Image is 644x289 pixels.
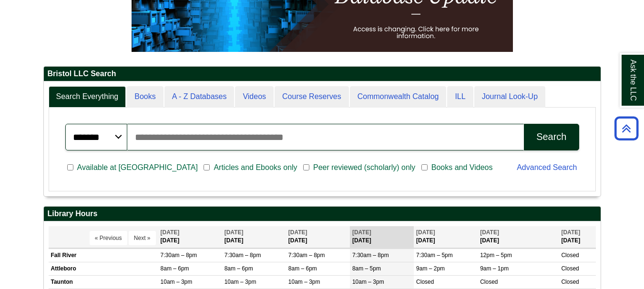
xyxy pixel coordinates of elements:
[127,86,163,108] a: Books
[350,226,414,248] th: [DATE]
[210,162,301,173] span: Articles and Ebooks only
[235,86,274,108] a: Videos
[288,229,307,236] span: [DATE]
[524,124,579,150] button: Search
[416,265,445,272] span: 9am – 2pm
[161,229,180,236] span: [DATE]
[225,252,261,259] span: 7:30am – 8pm
[288,265,317,272] span: 8am – 6pm
[303,163,309,172] input: Peer reviewed (scholarly) only
[161,279,193,285] span: 10am – 3pm
[90,231,127,245] button: « Previous
[225,265,253,272] span: 8am – 6pm
[288,279,320,285] span: 10am – 3pm
[561,229,580,236] span: [DATE]
[350,86,447,108] a: Commonwealth Catalog
[561,265,579,272] span: Closed
[158,226,222,248] th: [DATE]
[309,162,419,173] span: Peer reviewed (scholarly) only
[225,229,244,236] span: [DATE]
[561,279,579,285] span: Closed
[611,122,642,135] a: Back to Top
[561,252,579,259] span: Closed
[414,226,478,248] th: [DATE]
[352,265,381,272] span: 8am – 5pm
[275,86,349,108] a: Course Reserves
[286,226,350,248] th: [DATE]
[416,229,435,236] span: [DATE]
[161,265,189,272] span: 8am – 6pm
[67,163,73,172] input: Available at [GEOGRAPHIC_DATA]
[49,249,158,262] td: Fall River
[474,86,545,108] a: Journal Look-Up
[480,279,498,285] span: Closed
[288,252,325,259] span: 7:30am – 8pm
[352,279,384,285] span: 10am – 3pm
[559,226,595,248] th: [DATE]
[225,279,256,285] span: 10am – 3pm
[447,86,473,108] a: ILL
[49,275,158,289] td: Taunton
[204,163,210,172] input: Articles and Ebooks only
[416,279,434,285] span: Closed
[517,163,577,171] a: Advanced Search
[161,252,197,259] span: 7:30am – 8pm
[536,131,566,142] div: Search
[44,67,601,81] h2: Bristol LLC Search
[129,231,156,245] button: Next »
[480,265,509,272] span: 9am – 1pm
[478,226,559,248] th: [DATE]
[428,162,497,173] span: Books and Videos
[480,229,499,236] span: [DATE]
[49,86,126,108] a: Search Everything
[421,163,428,172] input: Books and Videos
[49,262,158,275] td: Attleboro
[480,252,512,259] span: 12pm – 5pm
[352,252,389,259] span: 7:30am – 8pm
[164,86,235,108] a: A - Z Databases
[352,229,371,236] span: [DATE]
[222,226,286,248] th: [DATE]
[416,252,453,259] span: 7:30am – 5pm
[44,207,601,221] h2: Library Hours
[73,162,202,173] span: Available at [GEOGRAPHIC_DATA]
